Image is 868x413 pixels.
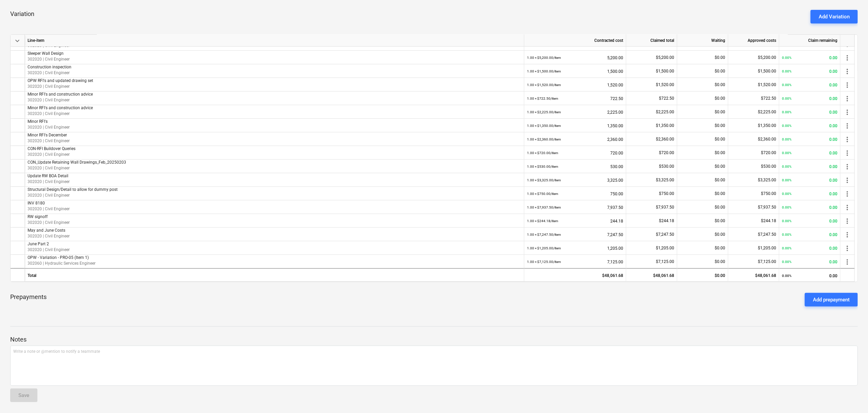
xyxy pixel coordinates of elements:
span: $750.00 [761,191,776,196]
small: 1.00 × $5,200.00 / item [527,56,561,60]
div: 0.00 [782,78,837,92]
small: 0.00% [782,56,792,60]
small: 0.00% [782,69,792,73]
div: 0.00 [782,241,837,255]
span: $2,360.00 [758,137,776,142]
div: 7,247.50 [527,228,623,242]
div: 2,225.00 [527,105,623,119]
div: $48,061.68 [728,268,779,282]
small: 0.00% [782,260,792,264]
span: $0.00 [715,123,725,128]
p: 302020 | Civil Engineer [28,165,521,171]
div: 244.18 [527,214,623,228]
span: $3,325.00 [656,178,674,182]
span: $722.50 [659,96,674,101]
p: May and June Costs [28,228,521,233]
p: 302020 | Civil Engineer [28,70,521,76]
p: Notes [10,335,858,344]
span: more_vert [843,149,851,157]
span: $244.18 [761,218,776,223]
small: 1.00 × $244.18 / item [527,219,558,223]
span: $7,937.50 [758,205,776,210]
small: 1.00 × $1,205.00 / item [527,246,561,250]
small: 0.00% [782,124,792,128]
small: 0.00% [782,151,792,155]
p: Update RW BOA Detail [28,173,521,179]
div: 0.00 [782,132,837,146]
div: 0.00 [782,187,837,201]
div: 0.00 [782,173,837,187]
p: 302020 | Civil Engineer [28,97,521,103]
span: more_vert [843,190,851,198]
p: 302020 | Civil Engineer [28,84,521,89]
span: more_vert [843,231,851,239]
span: $244.18 [659,218,674,223]
span: $1,500.00 [656,69,674,73]
small: 0.00% [782,205,792,209]
span: $0.00 [715,218,725,223]
div: $0.00 [677,268,728,282]
p: 302020 | Civil Engineer [28,206,521,212]
p: 302020 | Civil Engineer [28,220,521,226]
span: $5,200.00 [656,55,674,60]
div: Add Variation [819,12,850,21]
p: 302020 | Civil Engineer [28,56,521,62]
span: $530.00 [659,164,674,169]
div: 0.00 [782,146,837,160]
div: 0.00 [782,200,837,214]
small: 1.00 × $1,350.00 / item [527,124,561,128]
span: $7,247.50 [758,232,776,237]
div: 0.00 [782,119,837,133]
small: 1.00 × $750.00 / item [527,192,558,196]
p: CON-RFI Buildover Queries [28,146,521,152]
span: more_vert [843,67,851,76]
span: $720.00 [659,150,674,155]
span: $1,205.00 [758,246,776,250]
span: keyboard_arrow_down [13,37,21,45]
div: 0.00 [782,105,837,119]
button: Add prepayment [805,293,858,307]
span: more_vert [843,54,851,62]
small: 1.00 × $1,500.00 / item [527,69,561,73]
span: $1,350.00 [656,123,674,128]
div: 0.00 [782,51,837,65]
small: 0.00% [782,137,792,141]
p: 302020 | Civil Engineer [28,152,521,158]
span: $0.00 [715,259,725,264]
div: 1,520.00 [527,78,623,92]
span: $722.50 [761,96,776,101]
div: Claim remaining [779,35,840,47]
span: $7,125.00 [758,259,776,264]
p: 302060 | Hydraulic Services Engineer [28,261,521,266]
div: 722.50 [527,92,623,105]
small: 1.00 × $1,520.00 / item [527,83,561,87]
p: 302020 | Civil Engineer [28,138,521,144]
div: 7,937.50 [527,200,623,214]
div: 0.00 [782,214,837,228]
div: $48,061.68 [626,268,677,282]
span: $0.00 [715,150,725,155]
div: 1,500.00 [527,64,623,78]
span: $750.00 [659,191,674,196]
p: OPW - Variation - PRO-05 (Item 1) [28,255,521,261]
div: Contracted cost [524,35,626,47]
div: Line-item [25,35,524,47]
span: $1,350.00 [758,123,776,128]
span: $0.00 [715,164,725,169]
small: 0.00% [782,178,792,182]
span: $1,205.00 [656,246,674,250]
span: $2,225.00 [656,110,674,114]
button: Add Variation [811,10,858,23]
small: 1.00 × $3,325.00 / item [527,178,561,182]
div: 1,350.00 [527,119,623,133]
span: $530.00 [761,164,776,169]
small: 1.00 × $530.00 / item [527,165,558,168]
p: June Part 2 [28,241,521,247]
div: 720.00 [527,146,623,160]
p: Minor RFI's [28,119,521,125]
p: INV 8180 [28,200,521,206]
span: more_vert [843,122,851,130]
p: Minor RFI's and construction advice [28,92,521,97]
div: Add prepayment [813,295,850,304]
span: more_vert [843,176,851,184]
